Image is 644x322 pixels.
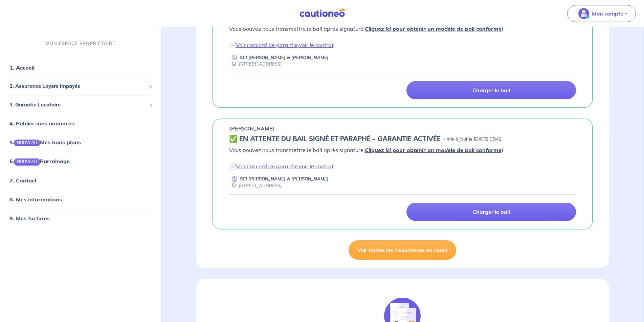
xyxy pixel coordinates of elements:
a: Cliquez ici pour obtenir un modèle de bail conforme [365,25,502,32]
a: 4. Publier mes annonces [9,120,74,127]
div: state: CONTRACT-SIGNED, Context: IN-LANDLORD,IS-GL-CAUTION-IN-LANDLORD [229,135,576,143]
a: Charger le bail [406,203,576,221]
p: SCI [PERSON_NAME] & [PERSON_NAME] [240,176,329,182]
div: 5.NOUVEAUMes bons plans [3,135,158,149]
a: 9. Mes factures [9,215,50,222]
div: 1. Accueil [3,61,158,74]
em: 📄 , [229,163,334,170]
p: Charger le bail [472,208,510,215]
a: 1. Accueil [9,64,35,71]
button: illu_account_valid_menu.svgMon compte [567,5,636,22]
a: Voir toutes les Assurances en cours [349,240,456,260]
em: 📄 , [229,42,334,48]
div: 8. Mes informations [3,193,158,206]
div: 7. Contact [3,174,158,187]
div: 9. Mes factures [3,212,158,225]
p: MON ESPACE PROPRIÉTAIRE [46,40,115,47]
a: Voir l'accord de garantie [236,42,298,48]
div: 3. Garantie Locataire [3,98,158,112]
img: illu_account_valid_menu.svg [578,8,589,19]
p: Mon compte [592,9,623,18]
em: Vous pouvez nous transmettre le bail après signature. ) [229,25,503,32]
em: Vous pouvez nous transmettre le bail après signature. ) [229,147,503,153]
p: SCI [PERSON_NAME] & [PERSON_NAME] [240,54,329,61]
a: 8. Mes informations [9,196,62,203]
a: 7. Contact [9,177,37,184]
div: [STREET_ADDRESS] [229,61,282,67]
p: - mis à jour le [DATE] 05:42 [443,136,502,143]
p: [PERSON_NAME] [229,124,275,132]
p: Charger le bail [472,87,510,94]
img: Cautioneo [297,9,348,18]
div: 4. Publier mes annonces [3,117,158,130]
a: Charger le bail [406,81,576,99]
a: 6.NOUVEAUParrainage [9,158,70,165]
span: 2. Assurance Loyers Impayés [9,82,147,90]
h5: ✅️️️ EN ATTENTE DU BAIL SIGNÉ ET PARAPHÉ - GARANTIE ACTIVÉE [229,135,441,143]
span: 3. Garantie Locataire [9,101,147,109]
div: 2. Assurance Loyers Impayés [3,80,158,93]
div: 6.NOUVEAUParrainage [3,155,158,168]
a: voir le contrat [299,163,334,170]
a: 5.NOUVEAUMes bons plans [9,139,81,146]
div: [STREET_ADDRESS] [229,182,282,189]
a: voir le contrat [299,42,334,48]
a: Voir l'accord de garantie [236,163,298,170]
a: Cliquez ici pour obtenir un modèle de bail conforme [365,147,502,153]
